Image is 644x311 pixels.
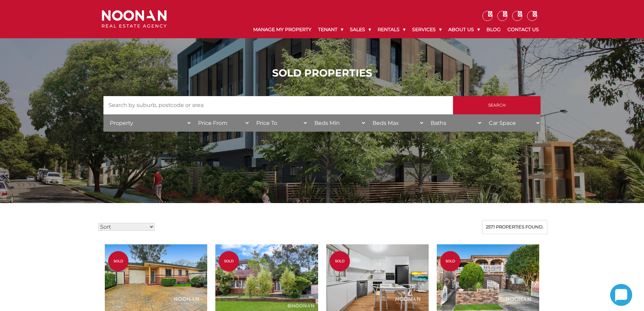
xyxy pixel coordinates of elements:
[102,10,167,28] img: Noonan Real Estate Agency
[374,21,409,38] a: Rentals
[219,259,239,264] span: sold
[103,96,453,114] input: Search by suburb, postcode or area
[440,259,460,264] span: sold
[330,259,350,264] span: sold
[250,21,315,38] a: Manage My Property
[409,21,445,38] a: Services
[315,21,347,38] a: Tenant
[453,96,541,114] input: Search
[98,223,154,231] select: Sort Listings
[108,259,128,264] span: sold
[445,21,483,38] a: About Us
[482,220,547,234] div: 2571 properties found.
[347,21,374,38] a: Sales
[103,67,541,79] h1: Sold Properties
[504,21,542,38] a: Contact Us
[483,21,504,38] a: Blog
